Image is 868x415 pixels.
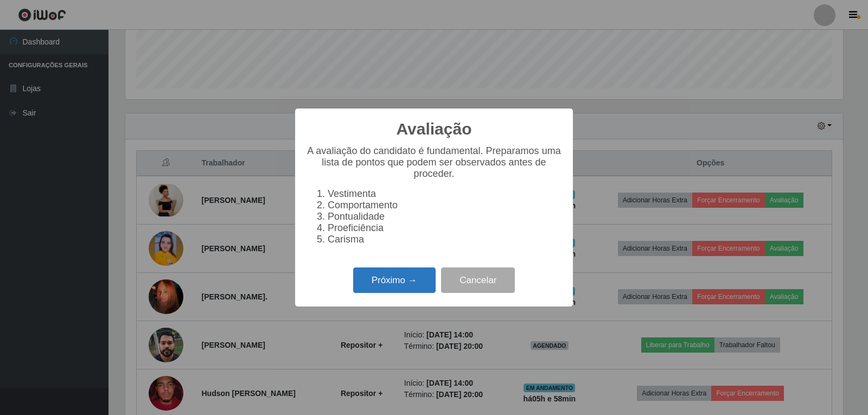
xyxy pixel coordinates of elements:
li: Carisma [328,234,562,245]
li: Pontualidade [328,211,562,222]
li: Comportamento [328,200,562,211]
button: Cancelar [441,267,515,293]
button: Próximo → [353,267,436,293]
li: Proeficiência [328,222,562,234]
h2: Avaliação [397,119,472,139]
li: Vestimenta [328,188,562,200]
p: A avaliação do candidato é fundamental. Preparamos uma lista de pontos que podem ser observados a... [306,145,562,180]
